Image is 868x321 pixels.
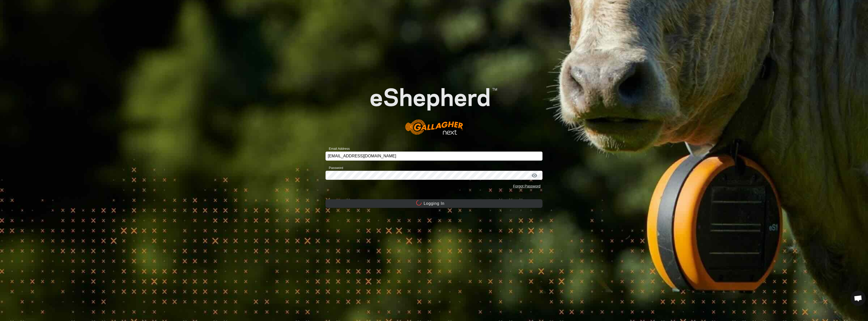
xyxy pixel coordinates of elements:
a: Forgot Password [513,184,540,188]
img: E-shepherd Logo [347,70,521,144]
input: Email Address [325,152,542,161]
button: Logging In [325,199,542,208]
div: Open chat [851,291,866,306]
label: Password [325,165,343,170]
label: Email Address [325,146,350,151]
